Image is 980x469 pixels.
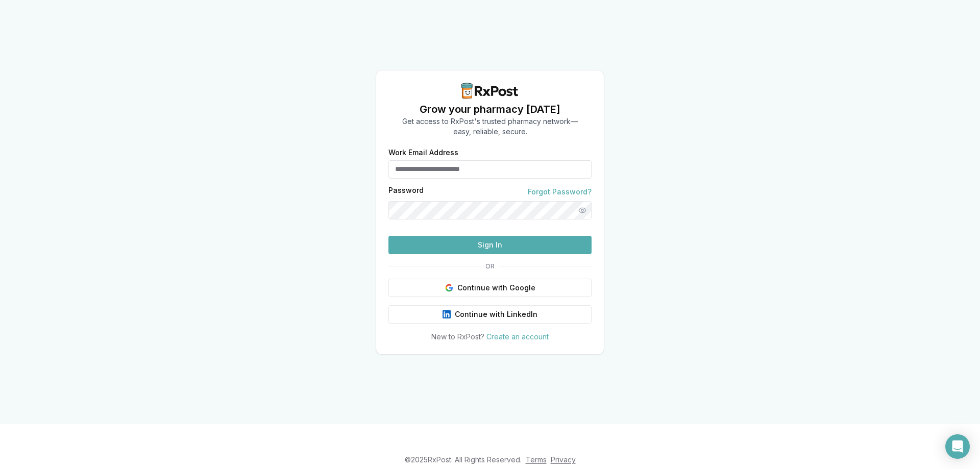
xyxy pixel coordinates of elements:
a: Create an account [486,332,549,341]
button: Continue with LinkedIn [388,305,592,324]
a: Terms [526,455,547,464]
button: Show password [573,201,592,219]
label: Work Email Address [388,149,592,156]
button: Sign In [388,236,592,254]
img: LinkedIn [443,310,451,318]
a: Privacy [551,455,576,464]
span: New to RxPost? [431,332,484,341]
h1: Grow your pharmacy [DATE] [402,102,578,116]
a: Forgot Password? [528,187,592,197]
button: Continue with Google [388,279,592,297]
p: Get access to RxPost's trusted pharmacy network— easy, reliable, secure. [402,116,578,137]
label: Password [388,187,424,197]
div: Open Intercom Messenger [945,434,970,459]
span: OR [481,262,499,270]
img: Google [445,284,453,292]
img: RxPost Logo [457,83,523,99]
